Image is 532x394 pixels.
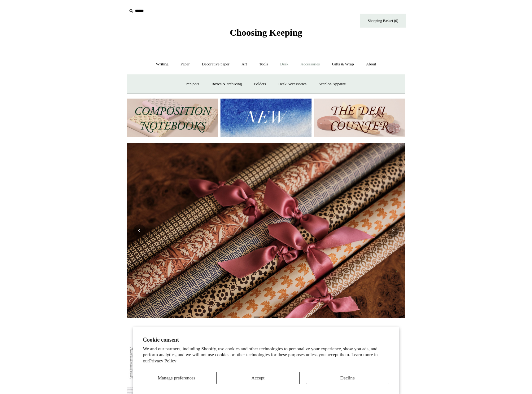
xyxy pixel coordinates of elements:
a: Pen pots [180,76,205,92]
a: Choosing Keeping [230,32,302,37]
a: Paper [175,56,195,73]
a: Desk Accessories [273,76,312,92]
h2: Cookie consent [143,337,389,343]
button: Decline [306,372,389,384]
a: Shopping Basket (0) [360,14,406,28]
button: Page 2 [263,317,269,318]
a: Folders [248,76,272,92]
img: Early Bird [127,143,405,318]
a: Tools [254,56,274,73]
img: pf-4db91bb9--1305-Newsletter-Button_1200x.jpg [127,344,217,382]
a: About [360,56,382,73]
a: Accessories [295,56,325,73]
a: Desk [275,56,294,73]
a: Gifts & Wrap [326,56,360,73]
img: 202302 Composition ledgers.jpg__PID:69722ee6-fa44-49dd-a067-31375e5d54ec [127,99,218,137]
span: Choosing Keeping [230,27,302,38]
a: Boxes & archiving [206,76,247,92]
a: Privacy Policy [149,358,177,363]
a: Decorative paper [196,56,235,73]
img: The Deli Counter [314,99,405,137]
button: Previous [133,224,146,237]
a: Scanlon Apparati [313,76,352,92]
img: New.jpg__PID:f73bdf93-380a-4a35-bcfe-7823039498e1 [220,99,311,137]
a: Art [236,56,252,73]
button: Accept [216,372,300,384]
button: Page 1 [254,317,260,318]
button: Next [386,224,399,237]
button: Manage preferences [143,372,210,384]
p: We and our partners, including Shopify, use cookies and other technologies to personalize your ex... [143,346,389,364]
button: Page 3 [272,317,278,318]
a: Writing [150,56,174,73]
span: Manage preferences [158,375,195,380]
